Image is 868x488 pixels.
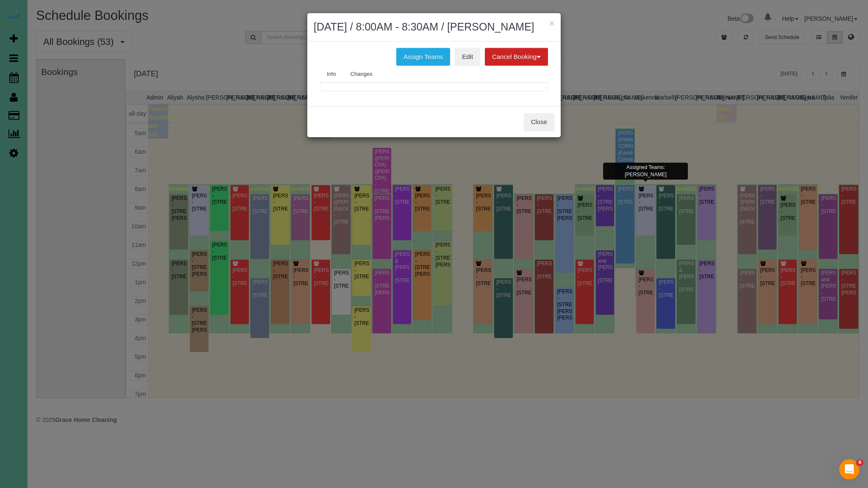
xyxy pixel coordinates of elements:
[485,48,548,66] button: Cancel Booking
[351,71,373,77] span: Changes
[524,113,554,131] button: Close
[320,66,343,83] a: Info
[549,19,554,28] button: ×
[396,48,450,66] button: Assign Teams
[327,71,336,77] span: Info
[839,459,860,480] iframe: Intercom live chat
[857,459,863,466] span: 6
[344,66,379,83] a: Changes
[455,48,480,66] a: Edit
[314,19,554,35] h2: [DATE] / 8:00AM - 8:30AM / [PERSON_NAME]
[603,163,688,180] div: Assigned Teams: [PERSON_NAME]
